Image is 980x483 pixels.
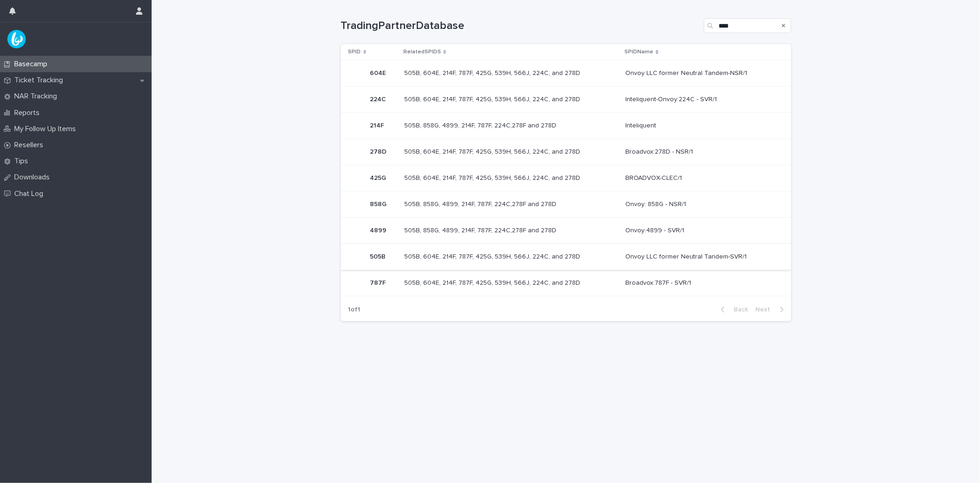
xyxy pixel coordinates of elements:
[625,277,693,287] p: Broadvox:787F - SVR/1
[404,225,558,235] p: 505B, 858G, 4899, 214F, 787F, 224C,278F and 278D
[729,306,748,313] span: Back
[341,270,791,296] tr: 787F787F 505B, 604E, 214F, 787F, 425G, 539H, 566J, 224C, and 278D505B, 604E, 214F, 787F, 425G, 53...
[403,47,441,57] p: RelatedSPIDS
[404,277,582,287] p: 505B, 604E, 214F, 787F, 425G, 539H, 566J, 224C, and 278D
[11,76,70,85] p: Ticket Tracking
[625,94,719,103] p: Inteliquent-Onvoy:224C - SVR/1
[341,218,791,244] tr: 48994899 505B, 858G, 4899, 214F, 787F, 224C,278F and 278D505B, 858G, 4899, 214F, 787F, 224C,278F ...
[370,277,388,287] p: 787F
[404,94,582,103] p: 505B, 604E, 214F, 787F, 425G, 539H, 566J, 224C, and 278D
[404,172,582,182] p: 505B, 604E, 214F, 787F, 425G, 539H, 566J, 224C, and 278D
[11,141,51,149] p: Resellers
[625,120,658,130] p: Inteliquent
[341,86,791,113] tr: 224C224C 505B, 604E, 214F, 787F, 425G, 539H, 566J, 224C, and 278D505B, 604E, 214F, 787F, 425G, 53...
[404,146,582,156] p: 505B, 604E, 214F, 787F, 425G, 539H, 566J, 224C, and 278D
[11,92,64,101] p: NAR Tracking
[370,199,389,208] p: 858G
[11,157,35,166] p: Tips
[341,19,700,33] h1: TradingPartnerDatabase
[11,109,47,117] p: Reports
[404,251,582,261] p: 505B, 604E, 214F, 787F, 425G, 539H, 566J, 224C, and 278D
[714,305,752,314] button: Back
[625,225,686,235] p: Onvoy:4899 - SVR/1
[704,18,791,33] input: Search
[752,305,791,314] button: Next
[370,251,388,261] p: 505B
[370,120,386,130] p: 214F
[404,120,558,130] p: 505B, 858G, 4899, 214F, 787F, 224C,278F and 278D
[370,146,389,156] p: 278D
[341,113,791,139] tr: 214F214F 505B, 858G, 4899, 214F, 787F, 224C,278F and 278D505B, 858G, 4899, 214F, 787F, 224C,278F ...
[756,306,776,313] span: Next
[370,225,389,235] p: 4899
[370,172,388,182] p: 425G
[11,190,51,198] p: Chat Log
[341,139,791,165] tr: 278D278D 505B, 604E, 214F, 787F, 425G, 539H, 566J, 224C, and 278D505B, 604E, 214F, 787F, 425G, 53...
[341,165,791,191] tr: 425G425G 505B, 604E, 214F, 787F, 425G, 539H, 566J, 224C, and 278D505B, 604E, 214F, 787F, 425G, 53...
[341,191,791,218] tr: 858G858G 505B, 858G, 4899, 214F, 787F, 224C,278F and 278D505B, 858G, 4899, 214F, 787F, 224C,278F ...
[7,30,26,48] img: UPKZpZA3RCu7zcH4nw8l
[11,173,57,182] p: Downloads
[11,125,83,133] p: My Follow Up Items
[341,60,791,86] tr: 604E604E 505B, 604E, 214F, 787F, 425G, 539H, 566J, 224C, and 278D505B, 604E, 214F, 787F, 425G, 53...
[404,68,582,77] p: 505B, 604E, 214F, 787F, 425G, 539H, 566J, 224C, and 278D
[625,251,748,261] p: Onvoy LLC former Neutral Tandem-SVR/1
[341,244,791,270] tr: 505B505B 505B, 604E, 214F, 787F, 425G, 539H, 566J, 224C, and 278D505B, 604E, 214F, 787F, 425G, 53...
[370,94,388,103] p: 224C
[625,172,684,182] p: BROADVOX-CLEC/1
[11,60,55,69] p: Basecamp
[404,199,558,208] p: 505B, 858G, 4899, 214F, 787F, 224C,278F and 278D
[625,146,695,156] p: Broadvox:278D - NSR/1
[341,299,368,321] p: 1 of 1
[348,47,361,57] p: SPID
[370,68,388,77] p: 604E
[625,199,688,208] p: Onvoy: 858G - NSR/1
[625,68,749,77] p: Onvoy LLC former Neutral Tandem-NSR/1
[624,47,653,57] p: SPIDName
